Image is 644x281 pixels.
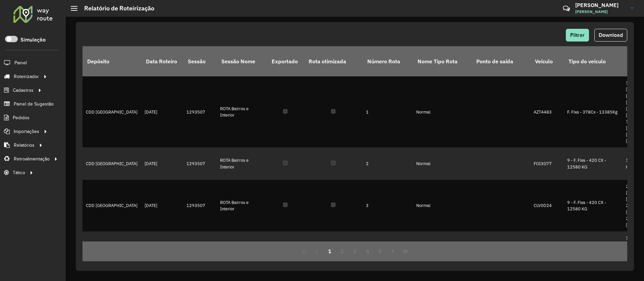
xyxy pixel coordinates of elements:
td: 2 [363,147,413,180]
td: FOI3G77 [530,147,564,180]
span: Download [599,32,623,38]
span: Painel [14,59,27,66]
button: Last Page [399,245,412,258]
td: [DATE] [141,231,183,264]
td: CDD [GEOGRAPHIC_DATA] [83,180,141,231]
a: Contato Rápido [559,1,574,16]
button: 5 [374,245,387,258]
span: Tático [13,169,25,176]
span: Retroalimentação [14,155,50,162]
th: Número Rota [363,46,413,76]
td: 1293507 [183,180,217,231]
h3: [PERSON_NAME] [575,2,626,8]
button: 1 [323,245,336,258]
h2: Relatório de Roteirização [77,5,154,12]
td: ROTA Bairros e Interior [217,180,267,231]
th: Depósito [83,46,141,76]
th: Sessão [183,46,217,76]
th: Data Roteiro [141,46,183,76]
td: 1293507 [183,147,217,180]
span: Cadastros [13,87,34,94]
td: ROTA Bairros e Interior [217,147,267,180]
td: CDD [GEOGRAPHIC_DATA] [83,231,141,264]
td: 9 - F. Fixa - 420 CX - 12580 KG [564,147,623,180]
span: Importações [14,128,39,135]
td: 1293507 [183,231,217,264]
td: F. Fixa - 378Cx - 13385Kg [564,76,623,147]
button: 2 [336,245,348,258]
td: AZT4483 [530,76,564,147]
button: Download [594,29,627,42]
td: Normal [413,147,472,180]
td: CFY3B51 [530,231,564,264]
td: [DATE] [141,180,183,231]
span: Roteirizador [14,73,39,80]
td: Normal [413,231,472,264]
td: 4 [363,231,413,264]
button: 3 [348,245,361,258]
button: 4 [361,245,374,258]
th: Veículo [530,46,564,76]
td: CLV0D24 [530,180,564,231]
button: Filtrar [566,29,589,42]
td: ROTA Bairros e Interior [217,76,267,147]
th: Nome Tipo Rota [413,46,472,76]
span: Pedidos [13,114,30,121]
th: Rota otimizada [304,46,363,76]
td: Normal [413,76,472,147]
td: 9 - F. Fixa - 420 CX - 12580 KG [564,231,623,264]
th: Ponto de saída [472,46,530,76]
td: CDD [GEOGRAPHIC_DATA] [83,147,141,180]
td: [DATE] [141,147,183,180]
td: 1 [363,76,413,147]
td: 9 - F. Fixa - 420 CX - 12580 KG [564,180,623,231]
label: Simulação [20,36,46,44]
td: ROTA Bairros e Interior [217,231,267,264]
span: Relatórios [14,142,35,149]
td: 1293507 [183,76,217,147]
td: [DATE] [141,76,183,147]
span: Painel de Sugestão [14,100,54,108]
td: 3 [363,180,413,231]
button: Next Page [386,245,399,258]
th: Sessão Nome [217,46,267,76]
td: Normal [413,180,472,231]
td: CDD [GEOGRAPHIC_DATA] [83,76,141,147]
th: Exportado [267,46,304,76]
span: Filtrar [570,32,585,38]
th: Tipo do veículo [564,46,623,76]
span: [PERSON_NAME] [575,9,626,15]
